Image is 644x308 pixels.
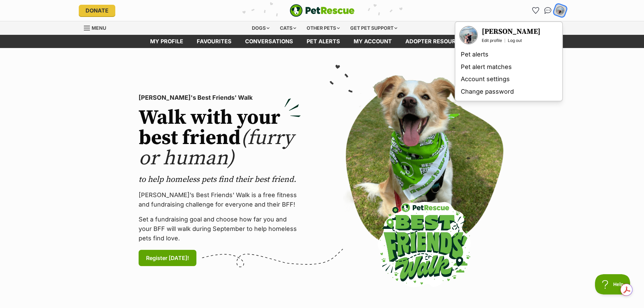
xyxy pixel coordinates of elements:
a: Log out [508,38,522,43]
span: Register [DATE]! [146,254,189,262]
img: Hayley Zantiotis profile pic [460,27,477,44]
p: to help homeless pets find their best friend. [139,174,301,185]
ul: Account quick links [530,5,566,16]
button: My account [553,3,567,17]
a: Pet alerts [300,35,347,48]
img: chat-41dd97257d64d25036548639549fe6c8038ab92f7586957e7f3b1b290dea8141.svg [544,7,551,14]
a: Edit profile [482,38,502,43]
a: PetRescue [290,4,355,17]
a: Your profile [482,27,541,37]
h3: [PERSON_NAME] [482,27,541,37]
a: Change password [458,86,559,98]
a: conversations [238,35,300,48]
a: My account [347,35,399,48]
a: Register [DATE]! [139,250,196,266]
div: Dogs [247,21,274,35]
a: Menu [84,21,111,33]
p: [PERSON_NAME]'s Best Friends' Walk [139,93,301,102]
p: Set a fundraising goal and choose how far you and your BFF will walk during September to help hom... [139,215,301,243]
iframe: Help Scout Beacon - Open [595,274,630,294]
div: Cats [275,21,301,35]
a: Pet alert matches [458,61,559,73]
div: Other pets [302,21,344,35]
a: Account settings [458,73,559,86]
a: Pet alerts [458,48,559,61]
a: Favourites [190,35,238,48]
span: Menu [92,25,106,31]
a: Favourites [530,5,541,16]
span: (furry or human) [139,125,294,171]
a: Conversations [543,5,553,16]
h2: Walk with your best friend [139,108,301,169]
a: Your profile [459,26,478,44]
img: logo-e224e6f780fb5917bec1dbf3a21bbac754714ae5b6737aabdf751b685950b380.svg [290,4,355,17]
a: My profile [143,35,190,48]
img: Hayley Zantiotis profile pic [556,6,565,15]
a: Adopter resources [399,35,474,48]
div: Get pet support [345,21,402,35]
p: [PERSON_NAME]’s Best Friends' Walk is a free fitness and fundraising challenge for everyone and t... [139,190,301,209]
a: Donate [79,5,115,16]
